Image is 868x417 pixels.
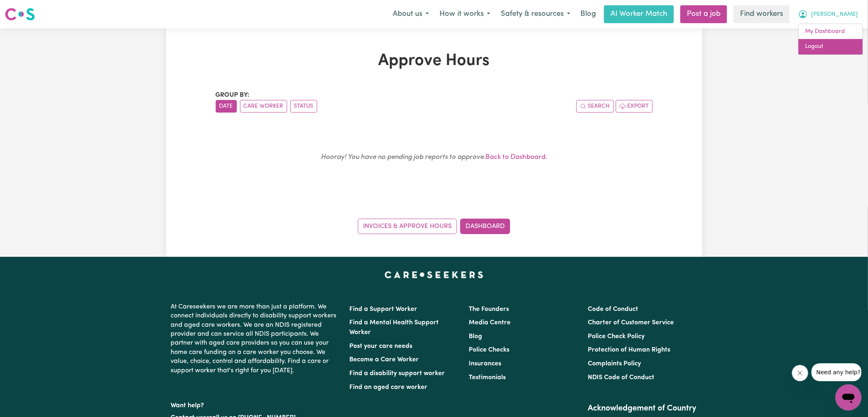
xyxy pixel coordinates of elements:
a: The Founders [469,306,509,313]
a: Post your care needs [350,343,413,350]
a: Media Centre [469,319,511,326]
a: AI Worker Match [604,5,674,23]
button: sort invoices by paid status [290,100,317,113]
h2: Acknowledgement of Country [588,404,697,413]
a: Police Check Policy [588,333,645,340]
a: Charter of Customer Service [588,319,674,326]
a: Invoices & Approve Hours [358,219,457,234]
a: Insurances [469,361,501,367]
a: Careseekers home page [385,271,483,278]
a: Post a job [680,5,727,23]
a: Logout [799,39,863,54]
div: My Account [798,24,863,55]
img: Careseekers logo [5,7,35,22]
a: Become a Care Worker [350,356,419,363]
a: Protection of Human Rights [588,347,670,353]
a: Find workers [734,5,790,23]
h1: Approve Hours [216,51,653,71]
button: My Account [793,6,863,23]
a: Testimonials [469,374,506,381]
button: Search [576,100,614,113]
button: How it works [434,6,496,23]
a: Find a disability support worker [350,370,445,377]
a: Find a Support Worker [350,306,418,313]
button: Export [616,100,653,113]
a: Find a Mental Health Support Worker [350,319,439,336]
iframe: Close message [792,365,808,381]
a: Dashboard [460,219,510,234]
a: Back to Dashboard [485,154,545,161]
a: My Dashboard [799,24,863,39]
p: Want help? [171,398,340,410]
a: NDIS Code of Conduct [588,374,654,381]
a: Blog [576,5,601,23]
a: Careseekers logo [5,5,35,24]
span: [PERSON_NAME] [811,10,858,19]
a: Complaints Policy [588,361,641,367]
a: Find an aged care worker [350,384,428,391]
a: Police Checks [469,347,509,353]
span: Group by: [216,92,250,98]
iframe: Button to launch messaging window [836,384,862,410]
p: At Careseekers we are more than just a platform. We connect individuals directly to disability su... [171,299,340,378]
a: Blog [469,333,482,340]
button: sort invoices by date [216,100,237,113]
iframe: Message from company [812,363,862,381]
button: sort invoices by care worker [240,100,287,113]
a: Code of Conduct [588,306,638,313]
button: Safety & resources [496,6,576,23]
small: . [321,154,547,161]
button: About us [387,6,434,23]
em: Hooray! You have no pending job reports to approve. [321,154,485,161]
